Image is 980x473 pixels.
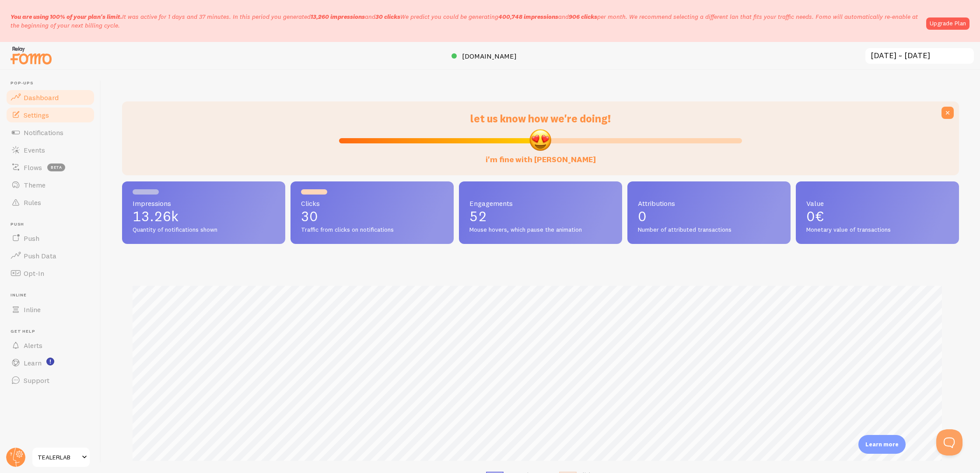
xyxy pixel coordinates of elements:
[5,247,95,264] a: Push Data
[638,226,780,234] span: Number of attributed transactions
[133,209,275,223] p: 13.26k
[24,93,59,102] span: Dashboard
[24,181,45,189] span: Theme
[469,226,612,234] span: Mouse hovers, which pause the animation
[47,163,65,171] span: beta
[806,200,948,207] span: Value
[10,12,921,30] p: It was active for 1 days and 37 minutes. In this period you generated We predict you could be gen...
[24,251,56,260] span: Push Data
[5,89,95,106] a: Dashboard
[806,226,948,234] span: Monetary value of transactions
[936,429,962,456] iframe: Help Scout Beacon - Open
[5,141,95,159] a: Events
[5,159,95,176] a: Flows beta
[311,13,400,21] span: and
[5,264,95,282] a: Opt-In
[528,128,552,152] img: emoji.png
[498,13,597,21] span: and
[5,230,95,247] a: Push
[486,146,596,165] label: i'm fine with [PERSON_NAME]
[498,13,558,21] b: 400,748 impressions
[569,13,597,21] b: 906 clicks
[24,111,49,119] span: Settings
[858,435,906,454] div: Learn more
[5,337,95,354] a: Alerts
[24,305,41,314] span: Inline
[24,146,45,154] span: Events
[311,13,365,21] b: 13,260 impressions
[24,163,42,172] span: Flows
[24,234,39,243] span: Push
[10,13,122,21] span: You are using 100% of your plan's limit.
[24,358,42,367] span: Learn
[638,200,780,207] span: Attributions
[24,198,41,207] span: Rules
[24,128,63,137] span: Notifications
[301,209,443,223] p: 30
[5,194,95,211] a: Rules
[46,358,54,365] svg: <p>Watch New Feature Tutorials!</p>
[469,209,612,223] p: 52
[470,112,611,125] span: let us know how we're doing!
[24,269,44,278] span: Opt-In
[9,44,53,66] img: fomo-relay-logo-orange.svg
[5,354,95,372] a: Learn
[469,200,612,207] span: Engagements
[806,208,824,225] span: 0€
[24,376,49,385] span: Support
[133,226,275,234] span: Quantity of notifications shown
[638,209,780,223] p: 0
[133,200,275,207] span: Impressions
[301,200,443,207] span: Clicks
[5,124,95,141] a: Notifications
[5,106,95,124] a: Settings
[301,226,443,234] span: Traffic from clicks on notifications
[10,329,95,334] span: Get Help
[5,301,95,318] a: Inline
[926,17,969,30] a: Upgrade Plan
[31,447,91,468] a: TEALERLAB
[10,292,95,298] span: Inline
[375,13,400,21] b: 30 clicks
[24,341,42,350] span: Alerts
[38,452,79,463] span: TEALERLAB
[5,176,95,194] a: Theme
[5,372,95,389] a: Support
[865,440,899,449] p: Learn more
[10,222,95,227] span: Push
[10,80,95,86] span: Pop-ups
